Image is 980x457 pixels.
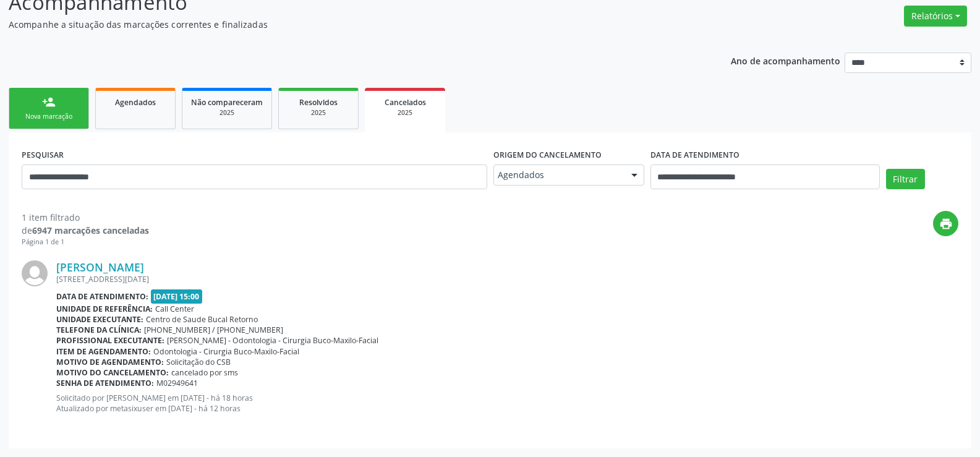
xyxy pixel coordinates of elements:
p: Ano de acompanhamento [731,53,840,68]
span: Cancelados [385,97,426,108]
div: person_add [42,95,56,109]
span: [PERSON_NAME] - Odontologia - Cirurgia Buco-Maxilo-Facial [167,335,378,346]
span: Centro de Saude Bucal Retorno [146,314,258,325]
div: Nova marcação [18,112,80,121]
b: Item de agendamento: [56,346,151,357]
b: Telefone da clínica: [56,325,142,335]
span: Solicitação do CSB [166,357,231,367]
b: Motivo do cancelamento: [56,367,169,378]
b: Motivo de agendamento: [56,357,164,367]
div: 1 item filtrado [22,211,149,224]
span: M02949641 [156,378,198,388]
span: Agendados [115,97,156,108]
div: Página 1 de 1 [22,237,149,247]
div: [STREET_ADDRESS][DATE] [56,274,958,284]
span: Agendados [498,169,619,181]
span: Odontologia - Cirurgia Buco-Maxilo-Facial [153,346,299,357]
span: Call Center [155,304,194,314]
span: cancelado por sms [171,367,238,378]
p: Acompanhe a situação das marcações correntes e finalizadas [9,18,683,31]
label: DATA DE ATENDIMENTO [650,145,739,164]
span: [PHONE_NUMBER] / [PHONE_NUMBER] [144,325,283,335]
div: 2025 [288,108,349,117]
b: Senha de atendimento: [56,378,154,388]
span: Resolvidos [299,97,338,108]
div: 2025 [373,108,437,117]
p: Solicitado por [PERSON_NAME] em [DATE] - há 18 horas Atualizado por metasixuser em [DATE] - há 12... [56,393,958,414]
img: img [22,260,48,286]
span: [DATE] 15:00 [151,289,203,304]
b: Unidade executante: [56,314,143,325]
b: Unidade de referência: [56,304,153,314]
a: [PERSON_NAME] [56,260,144,274]
b: Profissional executante: [56,335,164,346]
button: Relatórios [904,6,967,27]
button: print [933,211,958,236]
strong: 6947 marcações canceladas [32,224,149,236]
i: print [939,217,953,231]
label: PESQUISAR [22,145,64,164]
b: Data de atendimento: [56,291,148,302]
label: Origem do cancelamento [493,145,602,164]
div: de [22,224,149,237]
div: 2025 [191,108,263,117]
span: Não compareceram [191,97,263,108]
button: Filtrar [886,169,925,190]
